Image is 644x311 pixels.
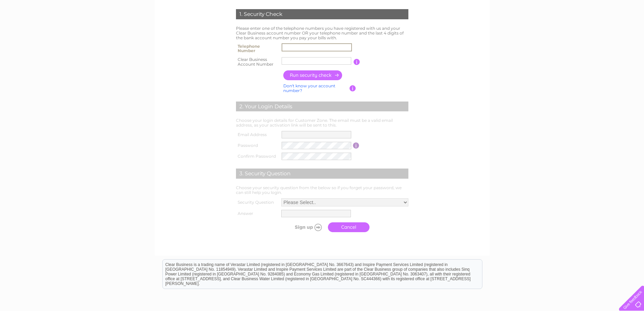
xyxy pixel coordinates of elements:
input: Information [353,142,359,149]
th: Password [234,140,280,151]
td: Choose your security question from the below so if you forget your password, we can still help yo... [234,184,410,197]
th: Answer [234,208,280,219]
div: Clear Business is a trading name of Verastar Limited (registered in [GEOGRAPHIC_DATA] No. 3667643... [163,4,482,33]
img: logo.png [23,18,57,38]
div: 1. Security Check [236,9,408,19]
a: Contact [623,29,640,34]
input: Submit [283,222,325,232]
td: Choose your login details for Customer Zone. The email must be a valid email address, as your act... [234,116,410,129]
div: 2. Your Login Details [236,102,408,112]
a: Blog [610,29,619,34]
th: Telephone Number [234,42,280,55]
a: Telecoms [585,29,605,34]
a: 0333 014 3131 [517,3,563,12]
th: Confirm Password [234,151,280,162]
th: Security Question [234,197,280,208]
div: 3. Security Question [236,169,408,179]
a: Don't know your account number? [283,83,335,93]
th: Email Address [234,129,280,140]
a: Water [549,29,562,34]
input: Information [350,85,356,91]
a: Cancel [328,222,369,232]
td: Please enter one of the telephone numbers you have registered with us and your Clear Business acc... [234,24,410,42]
a: Energy [566,29,581,34]
th: Clear Business Account Number [234,55,280,69]
input: Information [354,59,360,65]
